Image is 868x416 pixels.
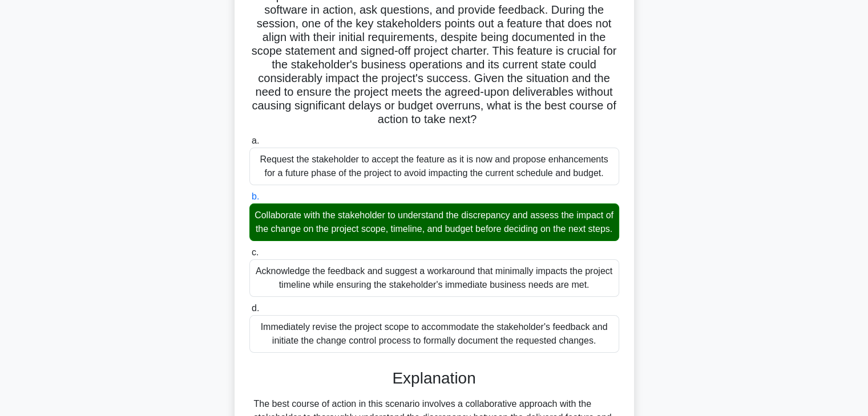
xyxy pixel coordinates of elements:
div: Collaborate with the stakeholder to understand the discrepancy and assess the impact of the chang... [249,203,619,241]
div: Request the stakeholder to accept the feature as it is now and propose enhancements for a future ... [249,148,619,185]
span: d. [252,303,259,313]
div: Immediately revise the project scope to accommodate the stakeholder's feedback and initiate the c... [249,315,619,353]
span: b. [252,191,259,201]
span: a. [252,136,259,145]
div: Acknowledge the feedback and suggest a workaround that minimally impacts the project timeline whi... [249,259,619,297]
h3: Explanation [256,369,612,388]
span: c. [252,247,259,257]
